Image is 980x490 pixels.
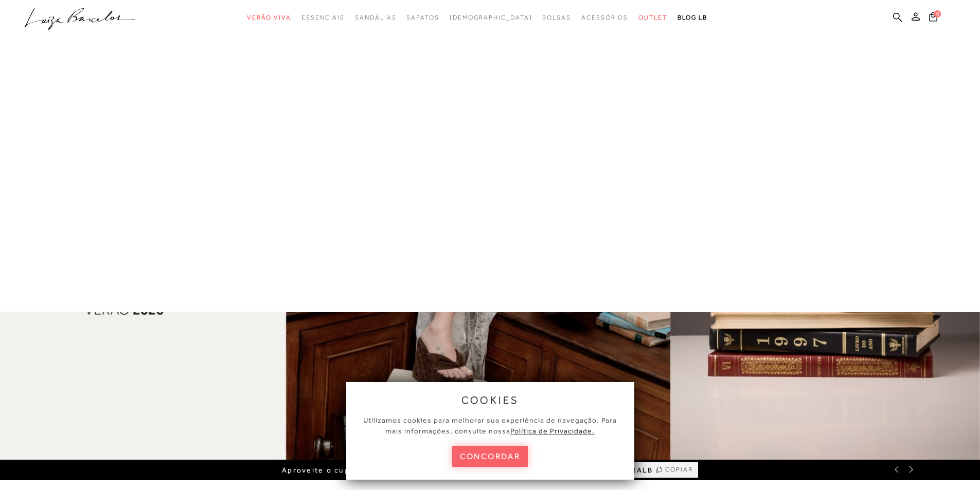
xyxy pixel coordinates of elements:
span: Essenciais [301,14,345,21]
span: Verão Viva [247,14,291,21]
a: BLOG LB [678,8,707,27]
a: categoryNavScreenReaderText [301,8,345,27]
button: 0 [926,11,940,25]
span: Utilizamos cookies para melhorar sua experiência de navegação. Para mais informações, consulte nossa [363,416,617,435]
span: Aproveite o cupom de primeira compra [282,466,448,475]
span: BLOG LB [678,14,707,21]
span: Sapatos [406,14,439,21]
span: Acessórios [581,14,628,21]
a: categoryNavScreenReaderText [355,8,396,27]
a: categoryNavScreenReaderText [581,8,628,27]
span: cookies [461,394,519,406]
a: categoryNavScreenReaderText [247,8,291,27]
span: [DEMOGRAPHIC_DATA] [450,14,532,21]
span: Bolsas [542,14,571,21]
a: Política de Privacidade. [510,427,595,435]
span: Sandálias [355,14,396,21]
a: categoryNavScreenReaderText [406,8,439,27]
span: 0 [934,10,941,17]
button: concordar [452,446,528,467]
span: COPIAR [665,465,693,475]
a: categoryNavScreenReaderText [542,8,571,27]
a: noSubCategoriesText [450,8,532,27]
a: categoryNavScreenReaderText [638,8,667,27]
span: Outlet [638,14,667,21]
